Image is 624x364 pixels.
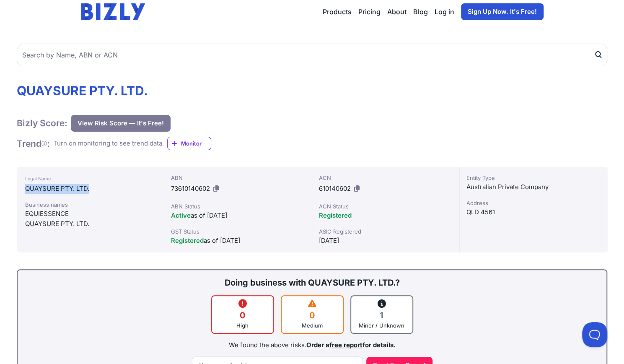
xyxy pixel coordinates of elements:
span: Active [171,211,191,219]
div: Turn on monitoring to see trend data. [53,139,164,148]
div: Minor / Unknown [355,321,409,330]
a: Log in [435,7,454,17]
div: Australian Private Company [466,182,600,192]
h1: Bizly Score: [17,117,67,129]
span: Monitor [181,139,211,148]
span: Registered [171,237,204,244]
div: ACN [319,174,453,182]
div: GST Status [171,227,305,236]
div: QLD 4561 [466,207,600,217]
iframe: Toggle Customer Support [582,322,607,347]
div: ACN Status [319,202,453,211]
div: as of [DATE] [171,236,305,246]
div: as of [DATE] [171,211,305,221]
div: EQUIESSENCE [25,209,155,219]
button: Products [323,7,352,17]
h1: Trend : [17,138,50,149]
div: QUAYSURE PTY. LTD. [25,219,155,229]
a: free report [329,341,362,349]
span: 73610140602 [171,185,210,192]
div: ABN Status [171,202,305,211]
a: About [387,7,407,17]
span: Order a for details. [306,341,396,349]
div: ABN [171,174,305,182]
div: Legal Name [25,174,155,184]
a: Pricing [358,7,381,17]
div: Entity Type [466,174,600,182]
button: View Risk Score — It's Free! [71,115,171,132]
span: Registered [319,211,352,219]
div: 0 [285,309,339,321]
div: Medium [285,321,339,330]
a: Sign Up Now. It's Free! [461,3,544,20]
div: ASIC Registered [319,227,453,236]
div: 1 [355,309,409,321]
h1: QUAYSURE PTY. LTD. [17,83,607,98]
div: [DATE] [319,236,453,246]
a: Monitor [167,137,211,150]
a: Blog [413,7,428,17]
div: Address [466,199,600,207]
div: QUAYSURE PTY. LTD. [25,184,155,194]
span: 610140602 [319,185,351,192]
input: Search by Name, ABN or ACN [17,44,607,66]
div: We found the above risks. [26,341,598,350]
div: 0 [215,309,270,321]
div: Business names [25,200,155,209]
div: High [215,321,270,330]
div: Doing business with QUAYSURE PTY. LTD.? [26,277,598,289]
